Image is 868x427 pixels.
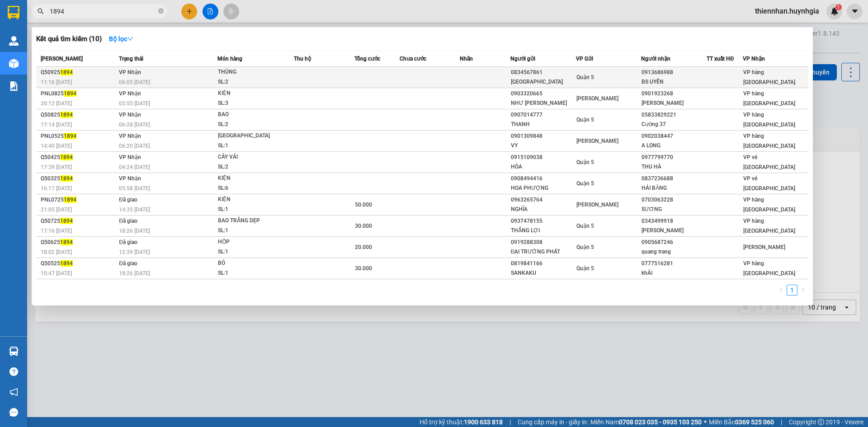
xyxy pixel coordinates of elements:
[800,287,806,292] span: right
[218,258,286,268] div: BÓ
[119,175,141,182] span: VP Nhận
[218,268,286,278] div: SL: 1
[294,56,311,62] span: Thu hộ
[38,8,44,14] span: search
[41,79,72,85] span: 11:16 [DATE]
[511,226,576,235] div: THẮNG LỢI
[511,120,576,129] div: THANH
[218,226,286,236] div: SL: 1
[119,218,137,224] span: Đã giao
[41,153,116,162] div: Q50425
[64,90,76,97] span: 1894
[119,206,150,213] span: 14:35 [DATE]
[41,110,116,120] div: Q50825
[50,6,156,16] input: Tìm tên, số ĐT hoặc mã đơn
[355,244,372,250] span: 20.000
[102,32,141,46] button: Bộ lọcdown
[776,285,787,296] button: left
[119,79,150,85] span: 06:05 [DATE]
[60,218,73,224] span: 1894
[743,90,795,107] span: VP hàng [GEOGRAPHIC_DATA]
[119,90,141,97] span: VP Nhận
[41,228,72,234] span: 17:16 [DATE]
[218,205,286,215] div: SL: 1
[642,174,706,183] div: 0837236688
[776,285,787,296] li: Previous Page
[41,270,72,277] span: 10:47 [DATE]
[9,388,18,396] span: notification
[460,56,473,62] span: Nhãn
[41,259,116,268] div: Q50525
[400,56,426,62] span: Chưa cước
[642,162,706,172] div: THU HÀ
[743,175,795,192] span: VP vé [GEOGRAPHIC_DATA]
[576,56,593,62] span: VP Gửi
[119,228,150,234] span: 18:26 [DATE]
[642,153,706,162] div: 0977799770
[510,56,535,62] span: Người gửi
[9,367,18,376] span: question-circle
[511,268,576,278] div: SANKAKU
[41,89,116,99] div: PNL0825
[642,110,706,120] div: 05833829221
[642,89,706,99] div: 0901923268
[743,218,795,234] span: VP hàng [GEOGRAPHIC_DATA]
[218,110,286,120] div: BAO
[218,216,286,226] div: BAO TRẮNG DẸP
[119,56,143,62] span: Trạng thái
[642,120,706,129] div: Cường 37
[511,195,576,205] div: 0963265764
[218,131,286,141] div: [GEOGRAPHIC_DATA]
[119,164,150,170] span: 04:24 [DATE]
[576,138,618,144] span: [PERSON_NAME]
[511,89,576,99] div: 0903320665
[797,285,808,296] li: Next Page
[576,244,594,250] span: Quận 5
[511,131,576,141] div: 0901309848
[642,259,706,268] div: 0777516281
[41,185,72,192] span: 16:17 [DATE]
[9,347,19,356] img: warehouse-icon
[743,56,765,62] span: VP Nhận
[41,249,72,255] span: 18:02 [DATE]
[743,133,795,149] span: VP hàng [GEOGRAPHIC_DATA]
[41,56,83,62] span: [PERSON_NAME]
[41,164,72,170] span: 17:39 [DATE]
[158,7,164,16] span: close-circle
[41,68,116,77] div: Q50925
[642,268,706,278] div: khẢI
[218,174,286,183] div: KIỆN
[576,202,618,208] span: [PERSON_NAME]
[60,154,73,160] span: 1894
[218,141,286,151] div: SL: 1
[41,122,72,128] span: 17:14 [DATE]
[787,285,797,295] a: 1
[355,202,372,208] span: 50.000
[119,112,141,118] span: VP Nhận
[642,77,706,87] div: BS UYÊN
[642,183,706,193] div: HẢI BĂNG
[119,154,141,160] span: VP Nhận
[41,143,72,149] span: 14:40 [DATE]
[576,180,594,187] span: Quận 5
[642,131,706,141] div: 0902038447
[158,8,164,14] span: close-circle
[355,265,372,272] span: 30.000
[511,216,576,226] div: 0937478155
[743,260,795,277] span: VP hàng [GEOGRAPHIC_DATA]
[511,153,576,162] div: 0915109038
[511,205,576,214] div: NGHĨA
[797,285,808,296] button: right
[641,56,670,62] span: Người nhận
[642,141,706,150] div: A LONG
[119,69,141,75] span: VP Nhận
[119,143,150,149] span: 06:20 [DATE]
[41,131,116,141] div: PNL0525
[642,68,706,77] div: 0913686988
[218,67,286,77] div: THÙNG
[119,249,150,255] span: 12:39 [DATE]
[576,117,594,123] span: Quận 5
[41,195,116,205] div: PNL0725
[511,99,576,108] div: NHƯ [PERSON_NAME]
[60,175,73,182] span: 1894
